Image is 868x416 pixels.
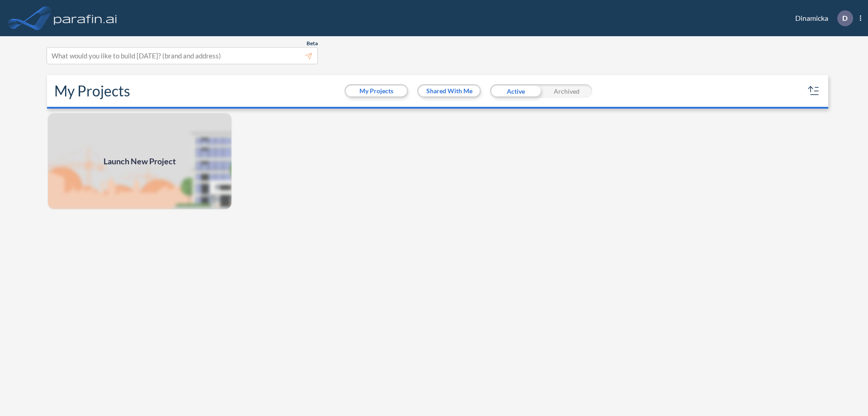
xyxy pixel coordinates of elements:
[104,155,176,167] span: Launch New Project
[419,86,480,96] button: Shared With Me
[47,112,232,210] a: Launch New Project
[541,84,592,98] div: Archived
[842,14,848,22] p: D
[54,82,130,100] h2: My Projects
[490,84,541,98] div: Active
[807,84,821,98] button: sort
[47,112,232,210] img: add
[346,86,407,96] button: My Projects
[52,9,119,27] img: logo
[307,40,318,47] span: Beta
[782,10,861,26] div: Dinamicka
